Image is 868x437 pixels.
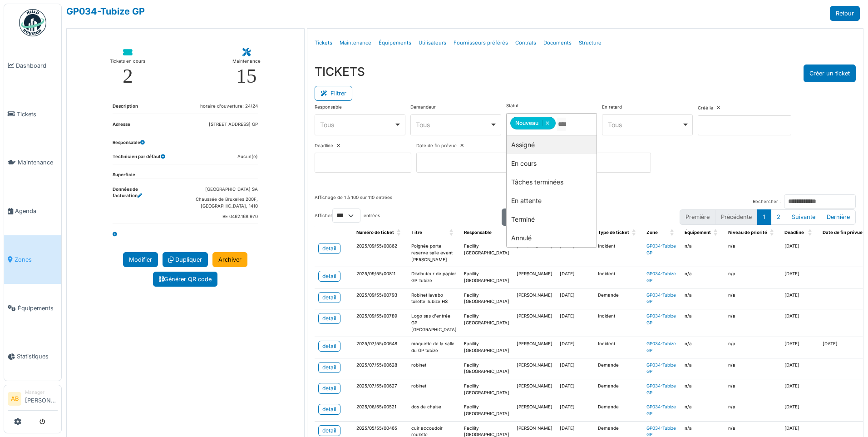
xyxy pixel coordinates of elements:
[781,400,819,421] td: [DATE]
[781,288,819,309] td: [DATE]
[725,239,781,267] td: n/a
[408,239,460,267] td: Poignée porte reserve salle event [PERSON_NAME]
[781,337,819,358] td: [DATE]
[681,239,725,267] td: n/a
[4,333,61,381] a: Statistiques
[646,383,676,395] a: GP034-Tubize GP
[556,239,594,267] td: [DATE]
[556,379,594,400] td: [DATE]
[397,226,402,240] span: Numéro de ticket: Activate to sort
[681,379,725,400] td: n/a
[830,6,860,21] a: Retour
[353,288,408,309] td: 2025/09/55/00793
[311,32,336,54] a: Tickets
[322,384,336,392] div: detail
[415,32,450,54] a: Utilisateurs
[594,309,643,337] td: Incident
[225,41,268,94] a: Maintenance 15
[315,194,392,209] div: Affichage de 1 à 100 sur 110 entrées
[507,173,597,191] div: Tâches terminées
[318,313,340,324] a: detail
[113,121,130,132] dt: Adresse
[322,272,336,280] div: detail
[322,244,336,253] div: detail
[353,358,408,379] td: 2025/07/55/00628
[681,337,725,358] td: n/a
[163,252,208,267] a: Dupliquer
[66,6,145,17] a: GP034-Tubize GP
[771,209,786,224] button: 2
[808,226,814,240] span: Deadline: Activate to sort
[681,358,725,379] td: n/a
[725,400,781,421] td: n/a
[646,341,676,353] a: GP034-Tubize GP
[506,103,518,109] label: Statut
[318,341,340,352] a: detail
[556,358,594,379] td: [DATE]
[322,342,336,350] div: detail
[123,66,133,86] div: 2
[460,379,513,400] td: Facility [GEOGRAPHIC_DATA]
[411,230,422,235] span: Titre
[318,292,340,303] a: detail
[512,32,540,54] a: Contrats
[113,154,165,164] dt: Technicien par défaut
[408,267,460,288] td: Disributeur de papier GP Tubize
[159,196,258,209] dd: Chaussée de Bruxelles 200F, [GEOGRAPHIC_DATA], 1410
[594,379,643,400] td: Demande
[322,293,336,302] div: detail
[804,65,856,82] button: Créer un ticket
[460,400,513,421] td: Facility [GEOGRAPHIC_DATA]
[557,118,566,131] input: Tous
[513,337,556,358] td: [PERSON_NAME]
[25,389,58,408] li: [PERSON_NAME]
[781,239,819,267] td: [DATE]
[19,9,46,36] img: Badge_color-CXgf-gQk.svg
[113,172,135,179] dt: Superficie
[16,61,58,70] span: Dashboard
[507,135,597,154] div: Assigné
[513,358,556,379] td: [PERSON_NAME]
[725,309,781,337] td: n/a
[353,309,408,337] td: 2025/09/55/00789
[513,309,556,337] td: [PERSON_NAME]
[15,207,58,215] span: Agenda
[159,214,258,220] dd: BE 0462.168.970
[513,288,556,309] td: [PERSON_NAME]
[728,230,767,235] span: Niveau de priorité
[725,358,781,379] td: n/a
[113,139,145,146] dt: Responsable
[4,139,61,187] a: Maintenance
[542,120,552,126] button: Remove item: 'new'
[556,400,594,421] td: [DATE]
[408,358,460,379] td: robinet
[356,230,394,235] span: Numéro de ticket
[318,243,340,254] a: detail
[17,352,58,361] span: Statistiques
[159,186,258,193] dd: [GEOGRAPHIC_DATA] SA
[685,230,711,235] span: Équipement
[4,41,61,90] a: Dashboard
[725,288,781,309] td: n/a
[315,86,352,101] button: Filtrer
[17,110,58,119] span: Tickets
[322,427,336,435] div: detail
[375,32,415,54] a: Équipements
[212,252,247,267] a: Archiver
[646,313,676,325] a: GP034-Tubize GP
[4,90,61,139] a: Tickets
[594,267,643,288] td: Incident
[781,309,819,337] td: [DATE]
[507,191,597,210] div: En attente
[646,243,676,255] a: GP034-Tubize GP
[353,337,408,358] td: 2025/07/55/00648
[103,41,153,94] a: Tickets en cours 2
[318,425,340,436] a: detail
[232,57,261,66] div: Maintenance
[680,209,856,224] nav: pagination
[556,337,594,358] td: [DATE]
[646,404,676,416] a: GP034-Tubize GP
[753,199,781,205] label: Rechercher :
[770,226,775,240] span: Niveau de priorité: Activate to sort
[646,363,676,374] a: GP034-Tubize GP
